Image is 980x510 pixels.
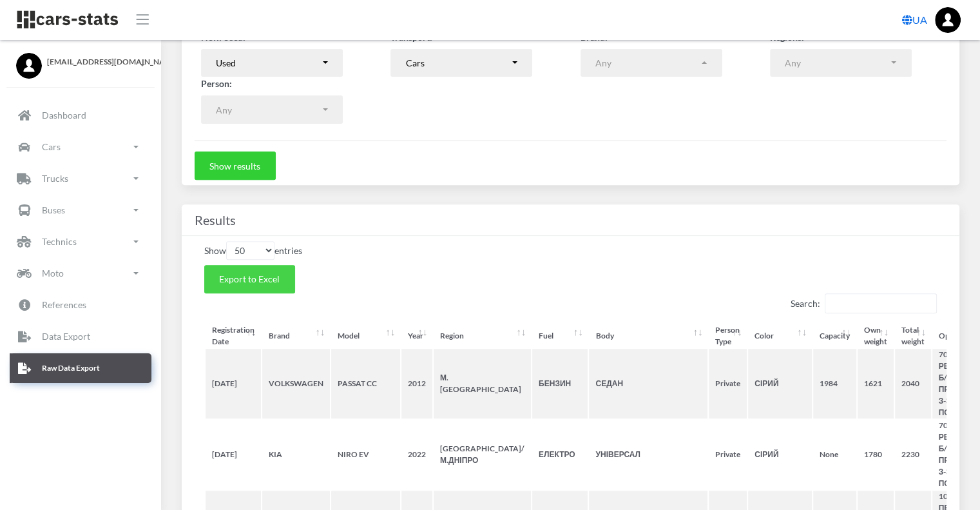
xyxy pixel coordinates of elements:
[434,349,531,418] th: М.[GEOGRAPHIC_DATA]
[532,420,588,489] th: ЕЛЕКТРО
[216,103,320,117] div: Any
[401,420,432,489] th: 2022
[785,56,889,70] div: Any
[42,170,68,186] p: Trucks
[858,420,894,489] th: 1780
[206,324,261,348] th: Registration Date: activate to sort column ascending
[204,265,295,293] button: Export to Excel
[935,7,961,33] img: ...
[201,77,232,90] label: Person:
[390,49,532,77] button: Cars
[748,420,811,489] th: СІРИЙ
[401,324,432,348] th: Year: activate to sort column ascending
[262,349,330,418] th: VOLKSWAGEN
[42,107,86,123] p: Dashboard
[895,349,931,418] th: 2040
[532,324,588,348] th: Fuel: activate to sort column ascending
[589,349,707,418] th: СЕДАН
[216,56,320,70] div: Used
[42,139,61,155] p: Cars
[47,56,145,68] span: [EMAIL_ADDRESS][DOMAIN_NAME]
[858,349,894,418] th: 1621
[897,7,932,33] a: UA
[10,101,151,130] a: Dashboard
[42,233,77,250] p: Technics
[813,420,856,489] th: None
[10,164,151,193] a: Trucks
[201,95,343,124] button: Any
[709,349,747,418] th: Private
[532,349,588,418] th: БЕНЗИН
[401,349,432,418] th: 2012
[10,322,151,351] a: Data Export
[331,420,400,489] th: NIRO EV
[204,241,302,260] label: Show entries
[331,349,400,418] th: PASSAT CC
[748,324,811,348] th: Color: activate to sort column ascending
[16,10,119,30] img: navbar brand
[262,420,330,489] th: KIA
[331,324,400,348] th: Model: activate to sort column ascending
[42,265,64,281] p: Moto
[434,420,531,489] th: [GEOGRAPHIC_DATA]/М.ДНІПРО
[791,293,937,313] label: Search:
[709,420,747,489] th: Private
[206,420,261,489] th: [DATE]
[581,49,722,77] button: Any
[813,349,856,418] th: 1984
[10,195,151,225] a: Buses
[10,353,151,383] a: Raw Data Export
[406,56,510,70] div: Cars
[262,324,330,348] th: Brand: activate to sort column ascending
[195,210,946,230] h4: Results
[10,132,151,162] a: Cars
[589,420,707,489] th: УНІВЕРСАЛ
[201,49,343,77] button: Used
[858,324,894,348] th: Own weight: activate to sort column ascending
[42,202,65,218] p: Buses
[813,324,856,348] th: Capacity: activate to sort column ascending
[195,152,276,180] button: Show results
[16,53,145,68] a: [EMAIL_ADDRESS][DOMAIN_NAME]
[10,290,151,320] a: References
[595,56,700,70] div: Any
[10,227,151,257] a: Technics
[434,324,531,348] th: Region: activate to sort column ascending
[770,49,912,77] button: Any
[42,328,90,344] p: Data Export
[42,361,100,375] p: Raw Data Export
[219,273,280,284] span: Export to Excel
[748,349,811,418] th: СІРИЙ
[589,324,707,348] th: Body: activate to sort column ascending
[895,324,931,348] th: Total weight: activate to sort column ascending
[709,324,747,348] th: Person Type: activate to sort column ascending
[42,297,86,313] p: References
[10,259,151,288] a: Moto
[226,241,274,260] select: Showentries
[825,293,937,313] input: Search:
[895,420,931,489] th: 2230
[206,349,261,418] th: [DATE]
